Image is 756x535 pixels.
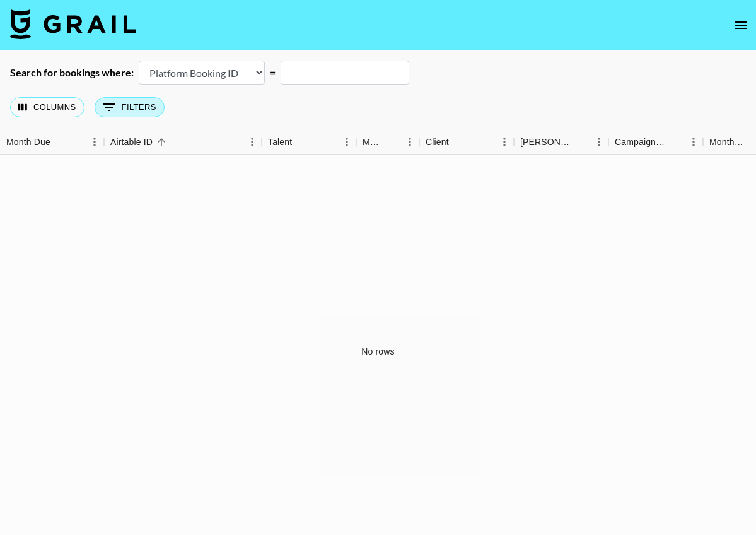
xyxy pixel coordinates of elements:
[50,133,68,151] button: Sort
[608,130,703,155] div: Campaign (Type)
[514,130,608,155] div: Booker
[666,133,684,151] button: Sort
[292,133,310,151] button: Sort
[520,130,572,155] div: [PERSON_NAME]
[495,132,514,151] button: Menu
[110,130,153,155] div: Airtable ID
[6,130,50,155] div: Month Due
[572,133,590,151] button: Sort
[10,9,136,39] img: Grail Talent
[337,132,356,151] button: Menu
[10,97,84,117] button: Select columns
[419,130,514,155] div: Client
[615,130,666,155] div: Campaign (Type)
[270,66,276,79] div: =
[268,130,292,155] div: Talent
[363,130,383,155] div: Manager
[709,130,745,155] div: Month Due
[426,130,449,155] div: Client
[262,130,356,155] div: Talent
[684,132,703,151] button: Menu
[590,132,608,151] button: Menu
[10,66,134,79] div: Search for bookings where:
[95,97,165,117] button: Show filters
[400,132,419,151] button: Menu
[153,133,170,151] button: Sort
[728,13,753,38] button: open drawer
[449,133,467,151] button: Sort
[356,130,419,155] div: Manager
[85,132,104,151] button: Menu
[104,130,262,155] div: Airtable ID
[243,132,262,151] button: Menu
[383,133,400,151] button: Sort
